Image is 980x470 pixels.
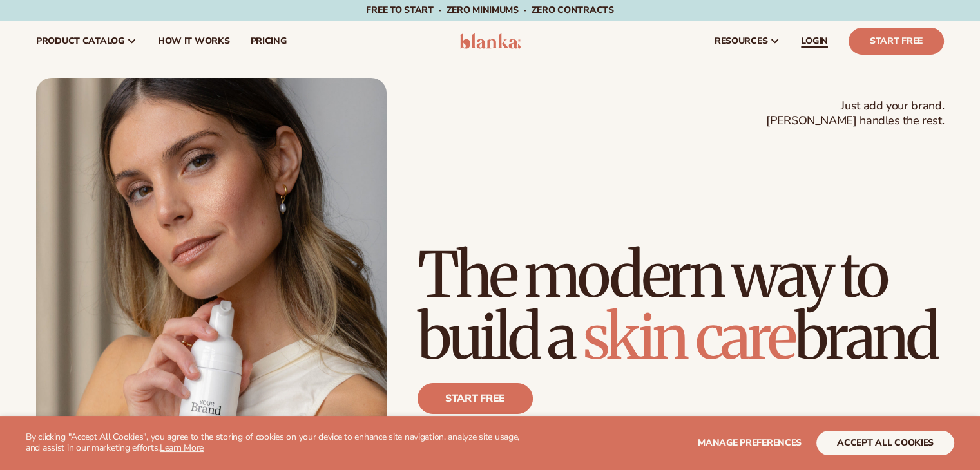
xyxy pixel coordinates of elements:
span: skin care [583,298,794,375]
img: logo [459,33,521,49]
h1: The modern way to build a brand [418,244,944,368]
span: LOGIN [801,36,828,46]
a: LOGIN [791,21,838,62]
span: pricing [250,36,286,46]
button: Manage preferences [698,431,802,455]
span: How It Works [158,36,230,46]
span: Free to start · ZERO minimums · ZERO contracts [366,4,613,16]
a: Learn More [160,442,204,454]
a: Start free [418,383,533,414]
span: Manage preferences [698,437,802,449]
a: resources [704,21,791,62]
a: product catalog [26,21,148,62]
span: Just add your brand. [PERSON_NAME] handles the rest. [766,99,944,129]
span: resources [715,36,767,46]
a: pricing [240,21,296,62]
a: Start Free [849,28,944,55]
p: By clicking "Accept All Cookies", you agree to the storing of cookies on your device to enhance s... [26,432,534,454]
button: accept all cookies [816,431,954,455]
a: How It Works [148,21,240,62]
span: product catalog [36,36,124,46]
